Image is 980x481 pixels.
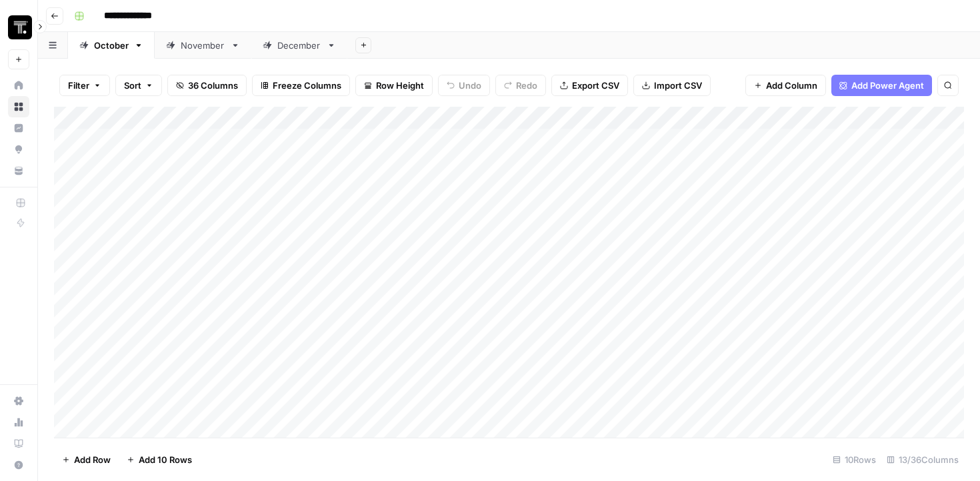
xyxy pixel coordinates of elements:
span: Filter [68,79,89,92]
a: Browse [8,96,29,117]
span: Sort [124,79,141,92]
span: Add 10 Rows [139,453,192,466]
button: Row Height [355,75,433,96]
button: Import CSV [633,75,711,96]
span: Add Power Agent [851,79,924,92]
button: Sort [115,75,162,96]
div: 10 Rows [827,449,881,470]
span: Undo [459,79,481,92]
a: October [68,32,155,59]
button: Export CSV [551,75,628,96]
span: Row Height [376,79,424,92]
span: Redo [516,79,537,92]
div: December [277,39,321,52]
a: Usage [8,412,29,433]
a: December [251,32,347,59]
button: Filter [59,75,110,96]
button: Redo [495,75,546,96]
button: 36 Columns [167,75,247,96]
button: Undo [438,75,490,96]
a: Insights [8,117,29,139]
span: Freeze Columns [273,79,341,92]
button: Workspace: Thoughtspot [8,11,29,44]
div: October [94,39,129,52]
button: Add 10 Rows [119,449,200,470]
button: Help + Support [8,454,29,476]
button: Add Row [54,449,119,470]
span: 36 Columns [188,79,238,92]
a: Opportunities [8,139,29,160]
div: November [181,39,225,52]
span: Export CSV [572,79,619,92]
a: November [155,32,251,59]
div: 13/36 Columns [881,449,964,470]
button: Add Column [745,75,826,96]
button: Freeze Columns [252,75,350,96]
a: Settings [8,390,29,412]
a: Your Data [8,160,29,181]
span: Add Row [74,453,111,466]
span: Import CSV [654,79,702,92]
img: Thoughtspot Logo [8,15,32,39]
a: Home [8,75,29,96]
button: Add Power Agent [831,75,932,96]
a: Learning Hub [8,433,29,454]
span: Add Column [766,79,817,92]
